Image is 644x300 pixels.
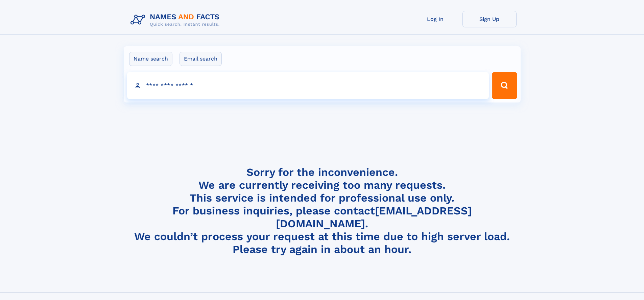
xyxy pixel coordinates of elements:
[129,52,172,66] label: Name search
[128,11,225,29] img: Logo Names and Facts
[128,166,517,256] h4: Sorry for the inconvenience. We are currently receiving too many requests. This service is intend...
[180,52,222,66] label: Email search
[408,11,462,27] a: Log In
[462,11,517,27] a: Sign Up
[276,204,472,230] a: [EMAIL_ADDRESS][DOMAIN_NAME]
[492,72,517,99] button: Search Button
[127,72,489,99] input: search input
